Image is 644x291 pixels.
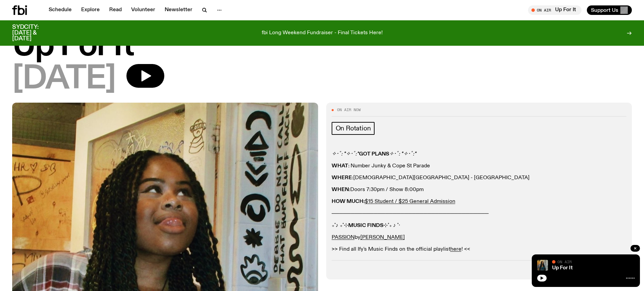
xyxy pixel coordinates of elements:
a: Schedule [45,5,76,15]
a: Newsletter [161,5,196,15]
strong: WHEN [332,187,349,192]
button: Support Us [587,5,632,15]
span: On Rotation [336,125,371,132]
a: On Rotation [332,122,375,135]
strong: WHERE [332,175,352,181]
span: Support Us [591,7,618,13]
p: >> Find all Ify's Music Finds on the official playlist ! << [332,246,627,253]
a: Read [105,5,126,15]
p: : Doors 7:30pm / Show 8:00pm [332,187,627,193]
p: : Number Junky & Cope St Parade [332,163,627,169]
strong: GOT PLANS [359,151,389,157]
img: Ify - a Brown Skin girl with black braided twists, looking up to the side with her tongue stickin... [537,260,548,271]
em: ✧･ﾟ: *✧･ﾟ:* [389,151,416,157]
p: ───────────────────────────────────────── [332,211,627,217]
em: ✧･ﾟ: *✧･ﾟ:* [332,151,359,157]
strong: HOW MUCH: [332,199,365,204]
a: $15 Student / $25 General Admission [365,199,455,204]
p: ₊˚♪ ₊˚⊹ ⊹˚₊ ♪ ˚‧ [332,223,627,229]
p: fbi Long Weekend Fundraiser - Final Tickets Here! [262,30,383,36]
a: [PERSON_NAME] [360,235,405,240]
span: On Air Now [337,108,361,112]
p: : [DEMOGRAPHIC_DATA][GEOGRAPHIC_DATA] - [GEOGRAPHIC_DATA] [332,175,627,181]
h3: SYDCITY: [DATE] & [DATE] [12,24,55,42]
a: PASSION [332,235,355,240]
span: [DATE] [12,64,116,95]
a: here [450,247,461,252]
a: Volunteer [127,5,159,15]
strong: MUSIC FINDS [348,223,383,228]
a: Explore [77,5,104,15]
strong: WHAT [332,163,348,169]
a: Up For It [552,265,573,271]
span: On Air [557,259,572,264]
h1: Up For It [12,31,632,61]
button: On AirUp For It [528,5,581,15]
p: by [332,234,627,241]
